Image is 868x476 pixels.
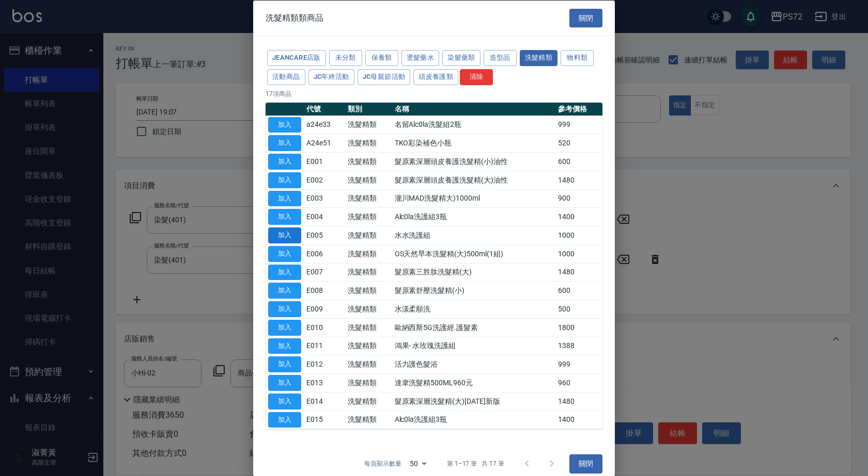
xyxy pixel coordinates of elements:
td: 名留Alc0la洗髮組2瓶 [392,116,556,134]
button: 加入 [268,412,301,428]
td: E010 [304,318,345,337]
button: 關閉 [569,454,602,473]
td: 600 [555,152,602,171]
button: 加入 [268,190,301,206]
p: 第 1–17 筆 共 17 筆 [447,459,504,468]
button: 加入 [268,117,301,133]
button: 染髮藥類 [442,50,481,66]
button: JC母親節活動 [358,69,411,85]
td: 洗髮精類 [345,244,392,263]
button: 加入 [268,338,301,354]
td: 1800 [555,318,602,337]
td: OS天然早本洗髮精(大)500ml(1組) [392,244,556,263]
td: A24e51 [304,134,345,152]
td: E015 [304,411,345,429]
td: E002 [304,171,345,189]
td: 1400 [555,207,602,226]
td: 洗髮精類 [345,226,392,244]
td: 999 [555,355,602,373]
button: 加入 [268,319,301,335]
button: 加入 [268,245,301,261]
td: 1480 [555,263,602,282]
td: 髮原素深層頭皮養護洗髮精(小)油性 [392,152,556,171]
td: 500 [555,300,602,318]
button: 加入 [268,301,301,317]
th: 名稱 [392,102,556,116]
td: 達韋洗髮精500ML960元 [392,373,556,392]
button: 加入 [268,172,301,188]
button: 造型品 [484,50,517,66]
td: 1400 [555,411,602,429]
th: 類別 [345,102,392,116]
td: 600 [555,281,602,300]
td: 洗髮精類 [345,116,392,134]
td: E003 [304,189,345,208]
td: E004 [304,207,345,226]
td: E011 [304,337,345,355]
td: 洗髮精類 [345,318,392,337]
td: 活力護色髮浴 [392,355,556,373]
button: 加入 [268,154,301,170]
button: 關閉 [569,8,602,27]
td: E007 [304,263,345,282]
button: 加入 [268,264,301,280]
td: Alc0la洗護組3瓶 [392,207,556,226]
button: 加入 [268,135,301,151]
td: 洗髮精類 [345,152,392,171]
td: 髮原素舒壓洗髮精(小) [392,281,556,300]
button: 清除 [460,69,493,85]
button: 加入 [268,356,301,372]
button: JeanCare店販 [267,50,326,66]
td: E008 [304,281,345,300]
td: 520 [555,134,602,152]
td: 洗髮精類 [345,207,392,226]
p: 17 項商品 [266,89,602,98]
td: 洗髮精類 [345,337,392,355]
p: 每頁顯示數量 [364,459,401,468]
td: 洗髮精類 [345,281,392,300]
button: JC年終活動 [308,69,354,85]
td: 900 [555,189,602,208]
button: 頭皮養護類 [413,69,458,85]
td: 1480 [555,171,602,189]
td: 1000 [555,226,602,244]
td: 洗髮精類 [345,189,392,208]
td: Alc0la洗護組3瓶 [392,411,556,429]
td: E005 [304,226,345,244]
td: 999 [555,116,602,134]
button: 加入 [268,283,301,299]
button: 加入 [268,209,301,225]
td: 960 [555,373,602,392]
td: E012 [304,355,345,373]
td: E006 [304,244,345,263]
td: 髮原素深層洗髮精(大)[DATE]新版 [392,392,556,411]
td: 1000 [555,244,602,263]
td: 洗髮精類 [345,171,392,189]
td: 水漾柔順洗 [392,300,556,318]
button: 活動商品 [267,69,305,85]
button: 加入 [268,227,301,243]
td: E013 [304,373,345,392]
button: 燙髮藥水 [401,50,440,66]
td: TKO彩染補色小瓶 [392,134,556,152]
td: a24e33 [304,116,345,134]
button: 加入 [268,375,301,391]
td: 1480 [555,392,602,411]
td: E014 [304,392,345,411]
td: 洗髮精類 [345,411,392,429]
th: 代號 [304,102,345,116]
td: 洗髮精類 [345,392,392,411]
button: 未分類 [329,50,362,66]
button: 加入 [268,393,301,409]
td: 1388 [555,337,602,355]
td: 髮原素三胜肽洗髮精(大) [392,263,556,282]
td: 洗髮精類 [345,134,392,152]
td: E009 [304,300,345,318]
td: 洗髮精類 [345,355,392,373]
td: 髮原素深層頭皮養護洗髮精(大)油性 [392,171,556,189]
button: 保養類 [365,50,398,66]
button: 物料類 [561,50,594,66]
td: 歐納西斯5G洗護經.護髮素 [392,318,556,337]
span: 洗髮精類類商品 [266,12,323,23]
td: 鴻果- 水玫瑰洗護組 [392,337,556,355]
